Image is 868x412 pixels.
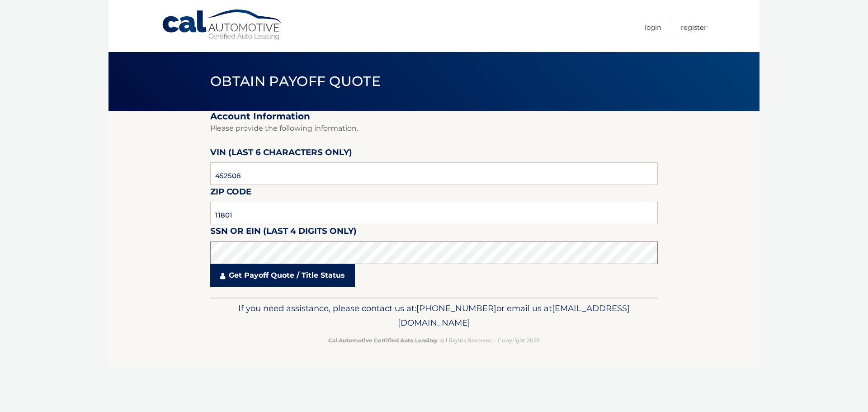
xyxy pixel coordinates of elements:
[328,337,437,344] strong: Cal Automotive Certified Auto Leasing
[216,301,652,330] p: If you need assistance, please contact us at: or email us at
[216,336,652,345] p: - All Rights Reserved - Copyright 2025
[210,185,251,202] label: Zip Code
[645,20,661,35] a: Login
[161,9,283,41] a: Cal Automotive
[681,20,707,35] a: Register
[210,111,658,122] h2: Account Information
[210,73,381,90] span: Obtain Payoff Quote
[210,264,355,287] a: Get Payoff Quote / Title Status
[210,146,352,162] label: VIN (last 6 characters only)
[210,122,658,135] p: Please provide the following information.
[416,303,496,313] span: [PHONE_NUMBER]
[210,224,357,241] label: SSN or EIN (last 4 digits only)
